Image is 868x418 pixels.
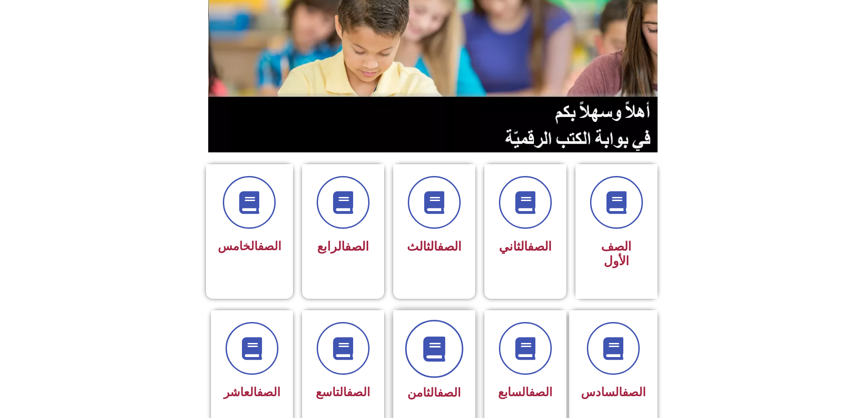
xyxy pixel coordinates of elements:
[601,239,632,268] span: الصف الأول
[622,385,646,399] a: الصف
[437,239,462,254] a: الصف
[529,385,552,399] a: الصف
[345,239,369,254] a: الصف
[258,239,281,253] a: الصف
[499,239,552,254] span: الثاني
[528,239,552,254] a: الصف
[317,239,369,254] span: الرابع
[218,239,281,253] span: الخامس
[316,385,370,399] span: التاسع
[437,386,461,399] a: الصف
[347,385,370,399] a: الصف
[257,385,280,399] a: الصف
[498,385,552,399] span: السابع
[407,386,461,399] span: الثامن
[581,385,646,399] span: السادس
[224,385,280,399] span: العاشر
[407,239,462,254] span: الثالث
